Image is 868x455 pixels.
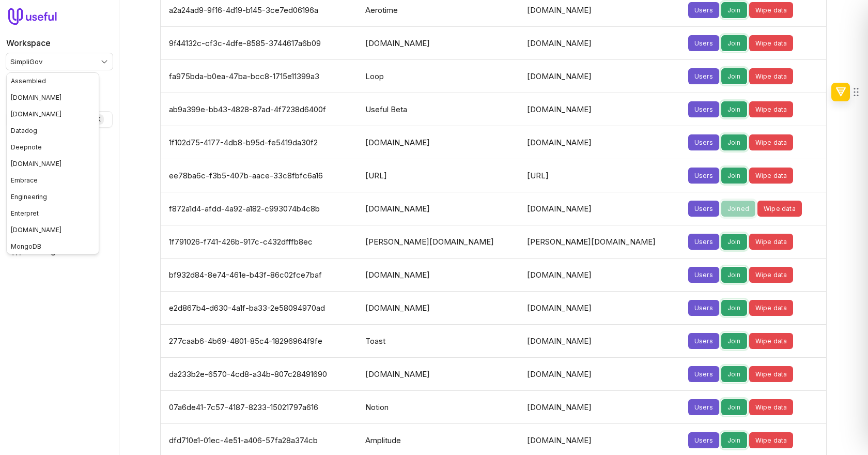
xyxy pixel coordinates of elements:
span: [DOMAIN_NAME] [11,226,61,234]
span: Embrace [11,176,38,184]
span: Deepnote [11,143,42,151]
span: MongoDB [11,242,41,250]
span: [DOMAIN_NAME] [11,94,61,101]
span: [DOMAIN_NAME] [11,110,61,118]
span: [DOMAIN_NAME] [11,160,61,168]
span: Enterpret [11,209,39,217]
span: Assembled [11,77,46,85]
span: Engineering [11,193,47,201]
span: Datadog [11,127,37,134]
